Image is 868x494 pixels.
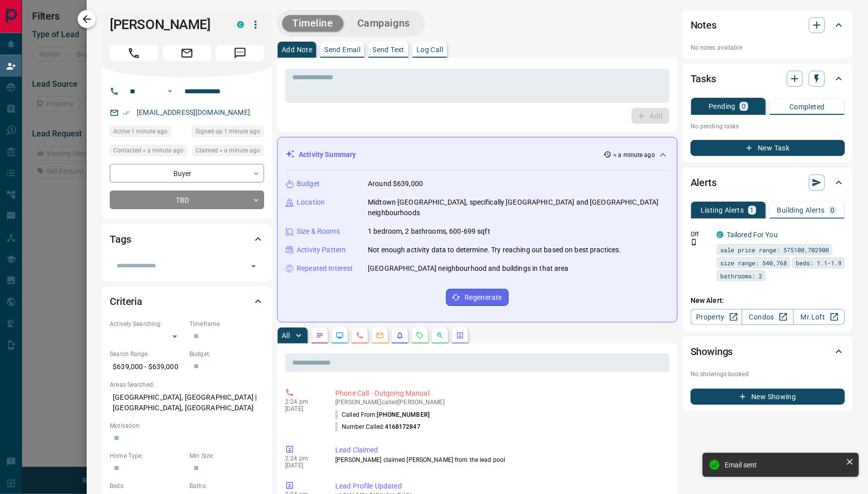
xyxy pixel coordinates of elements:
p: Phone Call - Outgoing Manual [335,388,666,399]
span: Claimed < a minute ago [195,145,260,155]
p: 0 [742,103,746,110]
p: [PERSON_NAME] claimed [PERSON_NAME] from the lead pool [335,455,666,464]
p: $639,000 - $639,000 [110,359,184,375]
p: New Alert: [691,295,845,306]
p: Lead Claimed [335,445,666,455]
p: Midtown [GEOGRAPHIC_DATA], specifically [GEOGRAPHIC_DATA] and [GEOGRAPHIC_DATA] neighbourhoods [368,197,669,218]
p: < a minute ago [613,150,655,159]
p: Called From: [335,410,429,419]
p: Activity Summary [299,149,356,160]
p: [DATE] [285,405,320,412]
p: Listing Alerts [701,207,744,214]
svg: Agent Actions [456,332,464,340]
p: Send Text [372,46,404,53]
p: Off [691,230,711,239]
div: Buyer [110,164,264,183]
div: Email sent [725,461,842,469]
p: Number Called: [335,422,420,431]
div: condos.ca [717,231,724,238]
span: Signed up 1 minute ago [195,126,260,136]
p: Log Call [416,46,443,53]
p: Home Type: [110,451,184,460]
a: Tailored For You [727,231,778,239]
span: sale price range: 575100,702900 [720,245,829,255]
p: Lead Profile Updated [335,481,666,491]
h2: Tasks [691,71,716,87]
p: 2:24 pm [285,398,320,405]
button: Open [164,85,176,97]
div: Criteria [110,289,264,313]
p: All [282,332,290,339]
span: size range: 540,768 [720,258,787,268]
p: Budget [297,179,320,189]
p: Location [297,197,325,208]
svg: Emails [376,332,384,340]
span: Email [163,45,211,61]
button: New Task [691,140,845,156]
h2: Tags [110,231,131,247]
p: Size & Rooms [297,226,340,237]
p: 1 bedroom, 2 bathrooms, 600-699 sqft [368,226,490,237]
p: Add Note [282,46,312,53]
button: New Showing [691,389,845,405]
h1: [PERSON_NAME] [110,17,222,33]
div: Mon Oct 13 2025 [110,145,187,159]
p: Activity Pattern [297,245,346,255]
p: Baths: [189,481,264,490]
p: Send Email [324,46,360,53]
p: Min Size: [189,451,264,460]
h2: Alerts [691,175,717,191]
svg: Lead Browsing Activity [336,332,344,340]
p: [GEOGRAPHIC_DATA] neighbourhood and buildings in that area [368,263,569,274]
p: Timeframe: [189,319,264,328]
span: 4168172847 [385,423,420,430]
button: Open [247,259,261,273]
p: 1 [750,207,754,214]
p: [GEOGRAPHIC_DATA], [GEOGRAPHIC_DATA] | [GEOGRAPHIC_DATA], [GEOGRAPHIC_DATA] [110,389,264,416]
h2: Criteria [110,293,142,309]
div: Activity Summary< a minute ago [286,145,669,164]
div: Notes [691,13,845,37]
p: Beds: [110,481,184,490]
svg: Opportunities [436,332,444,340]
svg: Requests [416,332,424,340]
svg: Notes [316,332,324,340]
span: Active 1 minute ago [113,126,167,136]
div: TBD [110,191,264,209]
p: [PERSON_NAME] called [PERSON_NAME] [335,399,666,406]
span: [PHONE_NUMBER] [377,411,430,418]
svg: Push Notification Only [691,239,698,246]
p: Areas Searched: [110,380,264,389]
h2: Showings [691,344,733,360]
span: Message [216,45,264,61]
a: Mr.Loft [793,309,845,325]
p: Repeated Interest [297,263,353,274]
p: No showings booked [691,370,845,379]
button: Timeline [282,15,343,32]
p: Around $639,000 [368,179,423,189]
p: Budget: [189,350,264,359]
span: Contacted < a minute ago [113,145,183,155]
svg: Calls [356,332,364,340]
div: condos.ca [237,21,244,28]
div: Tasks [691,67,845,91]
p: 2:24 pm [285,455,320,462]
p: Not enough activity data to determine. Try reaching out based on best practices. [368,245,621,255]
svg: Email Verified [123,109,130,116]
p: Actively Searching: [110,319,184,328]
p: Motivation: [110,421,264,430]
span: Call [110,45,158,61]
a: Condos [742,309,793,325]
p: [DATE] [285,462,320,469]
p: Building Alerts [777,207,825,214]
h2: Notes [691,17,717,33]
span: beds: 1.1-1.9 [796,258,841,268]
div: Alerts [691,171,845,195]
div: Tags [110,227,264,251]
p: 0 [831,207,835,214]
a: [EMAIL_ADDRESS][DOMAIN_NAME] [137,108,250,116]
button: Regenerate [446,289,509,306]
div: Showings [691,340,845,364]
span: bathrooms: 2 [720,271,762,281]
div: Mon Oct 13 2025 [192,145,264,159]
